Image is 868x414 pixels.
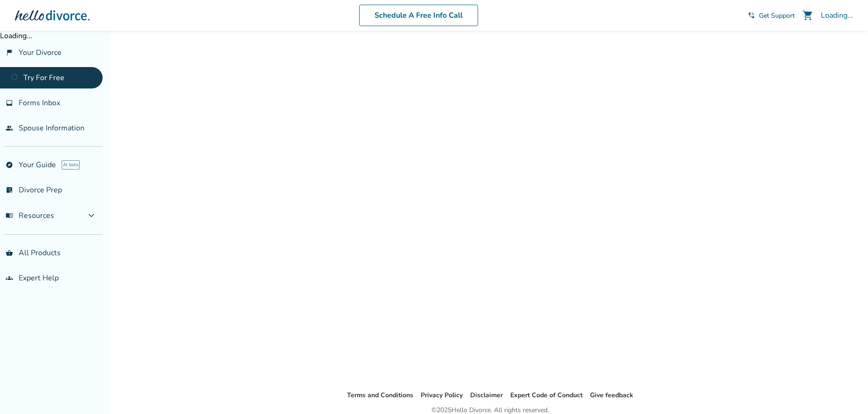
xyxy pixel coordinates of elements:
[19,98,60,108] span: Forms Inbox
[421,391,463,400] a: Privacy Policy
[802,10,813,21] span: shopping_cart
[748,11,795,20] a: phone_in_talkGet Support
[86,210,97,221] span: expand_more
[6,99,13,107] span: inbox
[359,5,478,26] a: Schedule A Free Info Call
[6,210,54,221] span: Resources
[62,160,80,170] span: AI beta
[347,391,413,400] a: Terms and Conditions
[470,390,503,401] li: Disclaimer
[6,124,13,132] span: people
[748,12,755,19] span: phone_in_talk
[6,161,13,169] span: explore
[759,11,795,20] span: Get Support
[6,249,13,257] span: shopping_basket
[590,390,633,401] li: Give feedback
[6,186,13,194] span: list_alt_check
[510,391,583,400] a: Expert Code of Conduct
[821,10,853,20] div: Loading...
[6,49,13,56] span: flag_2
[6,212,13,219] span: menu_book
[6,274,13,282] span: groups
